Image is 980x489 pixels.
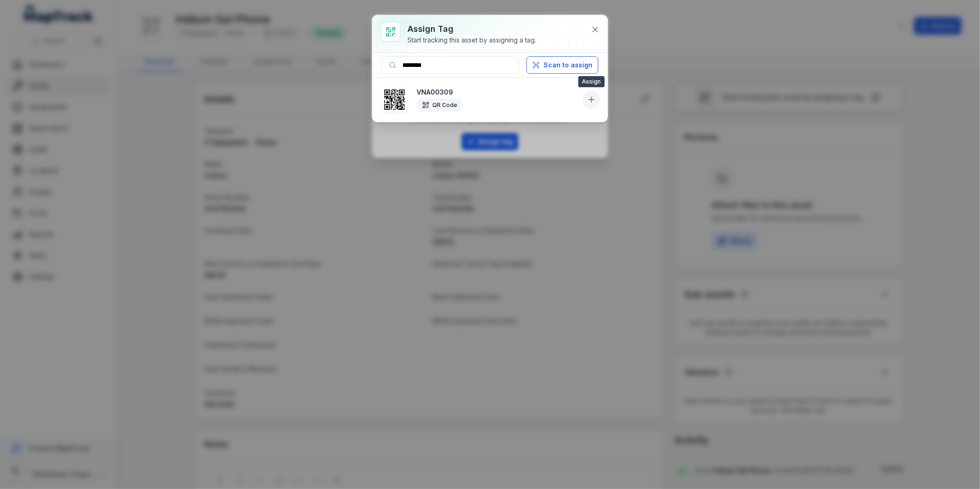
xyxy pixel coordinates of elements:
span: Assign [579,76,605,87]
div: Start tracking this asset by assigning a tag. [407,36,536,45]
div: QR Code [417,99,463,112]
h3: Assign tag [407,23,536,36]
button: Scan to assign [526,56,598,74]
strong: VNA00309 [417,88,579,97]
